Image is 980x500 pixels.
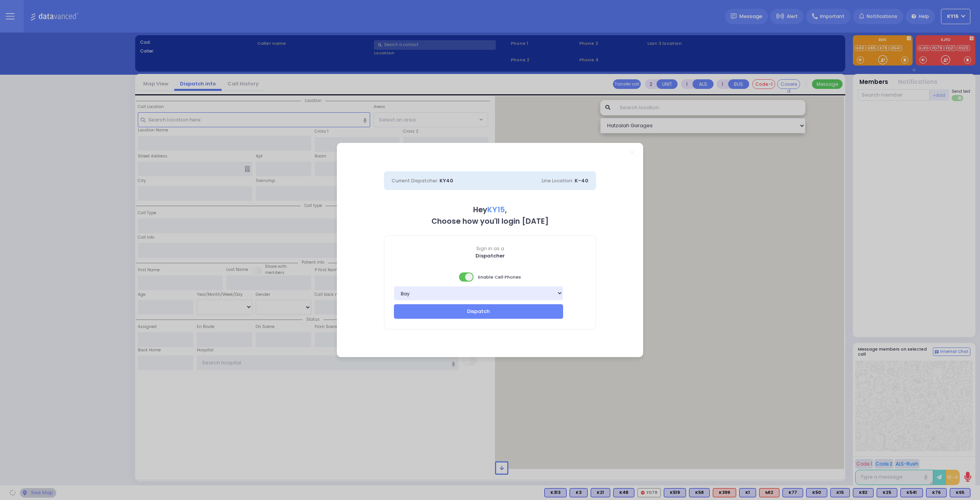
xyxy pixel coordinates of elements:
span: Sign in as a [384,245,596,252]
b: Hey , [473,205,507,215]
span: Enable Cell Phones [459,272,521,282]
b: Choose how you'll login [DATE] [431,216,549,226]
span: K-40 [575,177,588,184]
button: Dispatch [394,304,563,319]
a: Close [630,151,634,155]
span: Line Location: [542,177,573,184]
span: KY15 [487,205,505,215]
span: KY40 [439,177,453,184]
span: Current Dispatcher: [392,177,438,184]
b: Dispatcher [475,252,505,259]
